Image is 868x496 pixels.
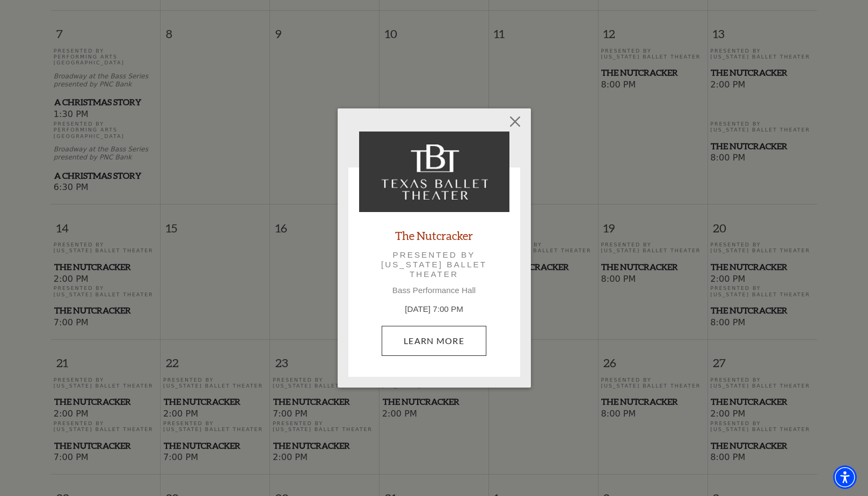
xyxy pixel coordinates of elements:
[374,250,494,280] p: Presented by [US_STATE] Ballet Theater
[833,465,857,489] div: Accessibility Menu
[359,303,509,316] p: [DATE] 7:00 PM
[359,286,509,295] p: Bass Performance Hall
[505,112,525,132] button: Close
[382,326,486,356] a: December 21, 7:00 PM Learn More
[395,228,473,243] a: The Nutcracker
[359,132,509,212] img: The Nutcracker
